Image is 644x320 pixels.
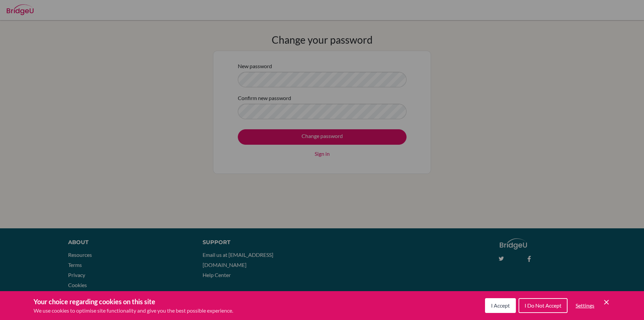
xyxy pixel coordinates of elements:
[34,307,233,315] p: We use cookies to optimise site functionality and give you the best possible experience.
[519,298,568,313] button: I Do Not Accept
[525,302,561,309] span: I Do Not Accept
[576,302,594,309] span: Settings
[491,302,510,309] span: I Accept
[570,299,600,312] button: Settings
[602,298,610,306] button: Save and close
[485,298,516,313] button: I Accept
[34,296,233,307] h3: Your choice regarding cookies on this site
